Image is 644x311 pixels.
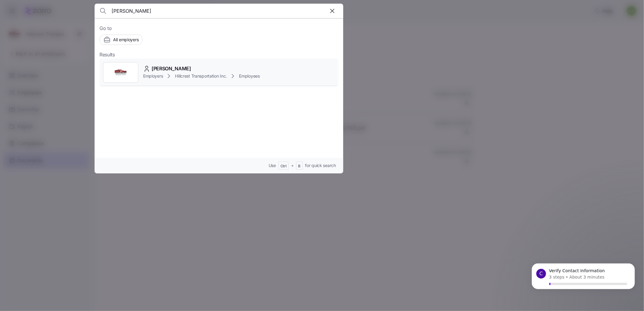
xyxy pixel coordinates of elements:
button: All employers [99,35,143,45]
iframe: Intercom notifications message [523,256,644,308]
span: Use [269,162,276,169]
span: for quick search [305,162,336,169]
span: All employers [113,37,139,43]
span: Employers [143,73,163,79]
span: Ctrl [280,164,287,169]
span: B [298,164,301,169]
span: [PERSON_NAME] [152,65,191,72]
span: Results [99,51,115,59]
span: Hillcrest Transportation Inc. [175,73,227,79]
img: Employer logo [115,66,127,79]
span: Go to [99,25,338,32]
span: + [291,162,294,169]
span: Employees [239,73,260,79]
